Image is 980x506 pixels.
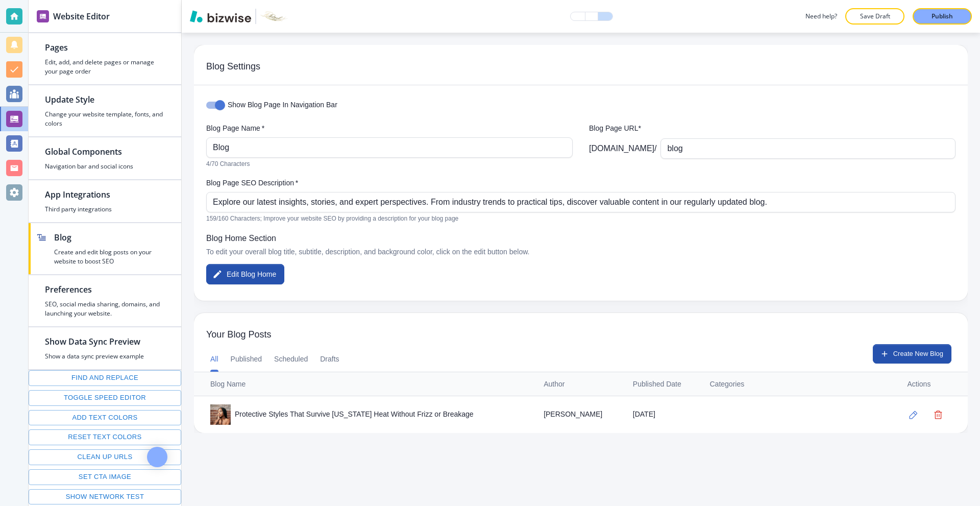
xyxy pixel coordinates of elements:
[54,248,165,266] h4: Create and edit blog posts on your website to boost SEO
[932,12,953,21] p: Publish
[908,380,960,388] div: Actions
[845,8,904,25] button: Save Draft
[210,380,527,388] div: Blog Name
[53,10,110,22] h2: Website Editor
[37,10,49,22] img: editor icon
[29,370,181,386] button: Find and replace
[29,429,181,445] button: Reset text colors
[913,8,972,25] button: Publish
[206,61,955,73] span: Blog Settings
[45,93,165,106] h2: Update Style
[29,33,181,84] button: PagesEdit, add, and delete pages or manage your page order
[206,329,955,341] span: Your Blog Posts
[859,12,891,21] p: Save Draft
[260,11,288,21] img: Your Logo
[206,123,573,133] label: Blog Page Name
[29,390,181,406] button: Toggle speed editor
[805,12,837,21] h3: Need help?
[45,41,165,54] h2: Pages
[210,404,527,425] div: Protective Styles That Survive [US_STATE] Heat Without Frizz or Breakage
[625,372,702,396] th: Published Date
[206,264,284,284] button: Edit Blog Home
[206,159,566,170] p: 4/70 Characters
[45,110,165,128] h4: Change your website template, fonts, and colors
[210,347,218,372] button: All
[206,247,955,258] p: To edit your overall blog title, subtitle, description, and background color, click on the edit b...
[535,372,625,396] th: Author
[231,347,262,372] button: Published
[45,283,165,296] h2: Preferences
[45,146,165,158] h2: Global Components
[228,100,337,111] span: Show Blog Page In Navigation Bar
[54,231,165,244] h2: Blog
[320,347,339,372] button: Drafts
[29,327,160,369] button: Show Data Sync PreviewShow a data sync preview example
[535,396,625,433] td: [PERSON_NAME]
[210,404,231,425] img: 32ae517ff9b0559a130ad32d3e675a17.jpeg
[589,123,955,134] p: Blog Page URL*
[45,352,144,361] h4: Show a data sync preview example
[702,372,895,396] th: Categories
[589,142,656,155] p: [DOMAIN_NAME] /
[45,205,165,214] h4: Third party integrations
[29,410,181,426] button: Add text colors
[190,10,251,22] img: Bizwise Logo
[873,344,951,364] button: Create New Blog
[29,489,181,505] button: Show network test
[29,275,181,326] button: PreferencesSEO, social media sharing, domains, and launching your website.
[45,335,144,348] h2: Show Data Sync Preview
[45,300,165,318] h4: SEO, social media sharing, domains, and launching your website.
[45,162,165,171] h4: Navigation bar and social icons
[206,232,955,245] p: Blog Home Section
[29,85,181,136] button: Update StyleChange your website template, fonts, and colors
[625,396,702,433] td: [DATE]
[45,188,165,201] h2: App Integrations
[29,137,181,179] button: Global ComponentsNavigation bar and social icons
[206,178,955,188] label: Blog Page SEO Description
[29,469,181,485] button: Set CTA image
[29,223,181,274] button: BlogCreate and edit blog posts on your website to boost SEO
[29,180,181,222] button: App IntegrationsThird party integrations
[206,214,948,224] p: 159/160 Characters; Improve your website SEO by providing a description for your blog page
[45,58,165,76] h4: Edit, add, and delete pages or manage your page order
[274,347,308,372] button: Scheduled
[29,449,181,465] button: Clean up URLs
